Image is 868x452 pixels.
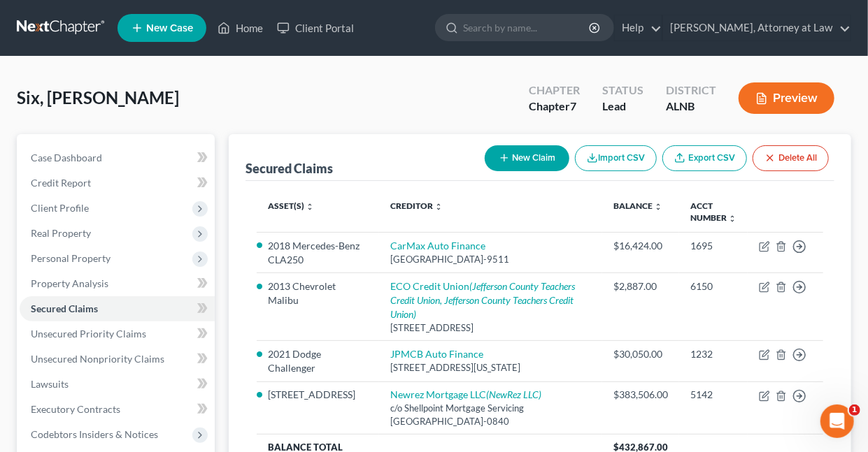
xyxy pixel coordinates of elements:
[17,87,179,108] span: Six, [PERSON_NAME]
[31,202,89,214] span: Client Profile
[31,428,158,440] span: Codebtors Insiders & Notices
[20,271,215,296] a: Property Analysis
[463,15,591,41] input: Search by name...
[690,347,737,361] div: 1232
[268,201,314,211] a: Asset(s) unfold_more
[268,347,368,375] li: 2021 Dodge Challenger
[602,82,643,99] div: Status
[31,252,111,264] span: Personal Property
[485,145,569,171] button: New Claim
[306,203,314,211] i: unfold_more
[31,302,98,314] span: Secured Claims
[246,160,333,177] div: Secured Claims
[570,99,576,112] span: 7
[690,239,737,253] div: 1695
[739,82,834,114] button: Preview
[390,280,575,320] a: ECO Credit Union(Jefferson County Teachers Credit Union, Jefferson County Teachers Credit Union)
[390,280,575,320] i: (Jefferson County Teachers Credit Union, Jefferson County Teachers Credit Union)
[20,321,215,347] a: Unsecured Priority Claims
[31,177,91,189] span: Credit Report
[654,203,662,211] i: unfold_more
[20,145,215,170] a: Case Dashboard
[390,348,483,360] a: JPMCB Auto Finance
[690,201,737,223] a: Acct Number unfold_more
[849,404,860,416] span: 1
[434,203,443,211] i: unfold_more
[613,239,668,253] div: $16,424.00
[690,279,737,293] div: 6150
[31,152,102,163] span: Case Dashboard
[613,201,662,211] a: Balance unfold_more
[666,82,716,99] div: District
[20,372,215,397] a: Lawsuits
[613,279,668,293] div: $2,887.00
[390,201,443,211] a: Creditor unfold_more
[20,296,215,321] a: Secured Claims
[20,170,215,196] a: Credit Report
[268,239,368,267] li: 2018 Mercedes-Benz CLA250
[268,388,368,402] li: [STREET_ADDRESS]
[529,82,580,99] div: Chapter
[690,388,737,402] div: 5142
[529,99,580,115] div: Chapter
[31,227,91,239] span: Real Property
[31,353,164,365] span: Unsecured Nonpriority Claims
[613,388,668,402] div: $383,506.00
[390,361,591,374] div: [STREET_ADDRESS][US_STATE]
[211,15,270,41] a: Home
[31,277,108,289] span: Property Analysis
[602,99,643,115] div: Lead
[146,23,193,34] span: New Case
[575,145,657,171] button: Import CSV
[390,321,591,335] div: [STREET_ADDRESS]
[270,15,361,41] a: Client Portal
[268,279,368,307] li: 2013 Chevrolet Malibu
[390,388,541,400] a: Newrez Mortgage LLC(NewRez LLC)
[20,397,215,422] a: Executory Contracts
[728,214,737,223] i: unfold_more
[390,240,485,251] a: CarMax Auto Finance
[390,402,591,428] div: c/o Shellpoint Mortgage Servicing [GEOGRAPHIC_DATA]-0840
[663,15,851,41] a: [PERSON_NAME], Attorney at Law
[666,99,716,115] div: ALNB
[31,403,120,415] span: Executory Contracts
[31,378,69,390] span: Lawsuits
[753,145,829,171] button: Delete All
[613,347,668,361] div: $30,050.00
[486,388,541,400] i: (NewRez LLC)
[390,253,591,266] div: [GEOGRAPHIC_DATA]-9511
[662,145,747,171] a: Export CSV
[20,347,215,372] a: Unsecured Nonpriority Claims
[31,328,146,340] span: Unsecured Priority Claims
[820,404,854,438] iframe: Intercom live chat
[615,15,662,41] a: Help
